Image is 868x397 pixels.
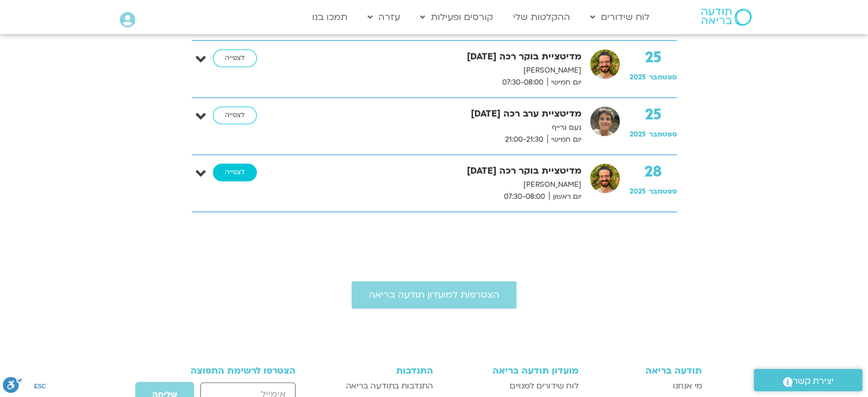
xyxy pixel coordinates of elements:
a: ההקלטות שלי [507,6,576,28]
a: תמכו בנו [306,6,353,28]
p: [PERSON_NAME] [282,179,582,191]
a: לצפייה [213,106,257,125]
a: לוח שידורים למנויים [445,379,579,393]
span: יום חמישי [547,134,582,146]
span: ספטמבר [649,187,677,196]
a: התנדבות בתודעה בריאה [327,379,433,393]
strong: מדיטציית ערב רכה [DATE] [282,106,582,122]
a: קורסים ופעילות [414,6,499,28]
a: הצטרפות למועדון תודעה בריאה [352,281,516,308]
span: הצטרפות למועדון תודעה בריאה [369,290,499,300]
h3: הצטרפו לרשימת התפוצה [167,366,296,376]
span: 2025 [629,130,646,139]
a: לצפייה [213,163,257,182]
span: ספטמבר [649,130,677,139]
a: לצפייה [213,49,257,67]
a: מי אנחנו [590,379,702,393]
span: 21:00-21:30 [501,134,547,146]
a: לוח שידורים [584,6,655,28]
h3: התנדבות [327,366,433,376]
span: 07:30-08:00 [498,77,547,89]
span: התנדבות בתודעה בריאה [346,379,433,393]
span: מי אנחנו [673,379,702,393]
a: עזרה [362,6,406,28]
span: יום חמישי [547,77,582,89]
p: [PERSON_NAME] [282,65,582,77]
strong: 25 [629,49,677,66]
strong: מדיטציית בוקר רכה [DATE] [282,163,582,179]
img: תודעה בריאה [701,9,752,26]
h3: מועדון תודעה בריאה [445,366,579,376]
strong: 28 [629,163,677,181]
span: יצירת קשר [793,374,834,389]
span: 2025 [629,187,646,196]
a: יצירת קשר [754,369,862,391]
span: 07:30-08:00 [500,191,549,203]
span: לוח שידורים למנויים [510,379,579,393]
span: יום ראשון [549,191,582,203]
strong: 25 [629,106,677,123]
span: ספטמבר [649,73,677,82]
p: נעם גרייף [282,122,582,134]
span: 2025 [629,73,646,82]
strong: מדיטציית בוקר רכה [DATE] [282,49,582,65]
h3: תודעה בריאה [590,366,702,376]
